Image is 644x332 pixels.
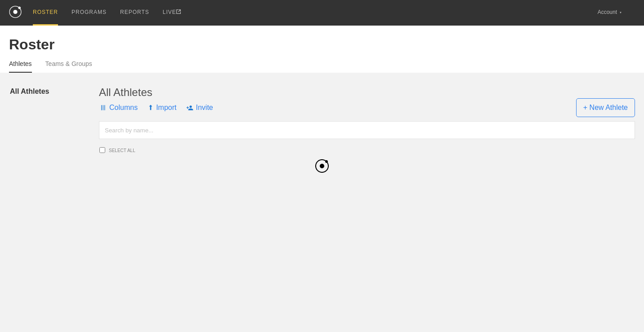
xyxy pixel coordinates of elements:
span: + New Athlete [576,98,635,117]
a: Athletes [9,60,32,73]
a: All Athletes [10,86,99,97]
div: All Athletes [99,86,635,99]
span: Columns [99,94,138,121]
input: Search by name... [99,121,635,139]
a: Teams & Groups [45,60,92,72]
span: Invite [186,94,213,121]
img: black_logo.png [314,158,330,174]
span: SELECT ALL [109,148,218,153]
div: Roster [9,36,635,53]
span: Import [148,94,176,121]
img: logo [9,6,22,18]
div: ▼ [619,10,622,15]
